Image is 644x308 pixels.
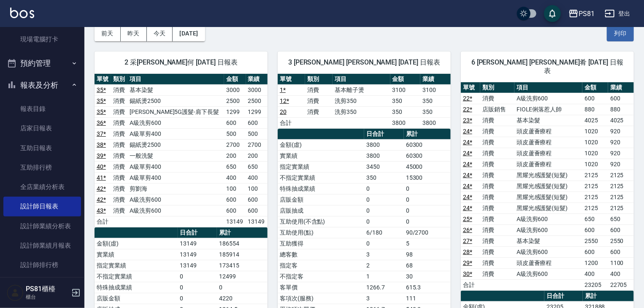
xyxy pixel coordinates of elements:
[404,194,451,205] td: 0
[480,203,514,213] td: 消費
[278,117,305,128] td: 合計
[514,246,582,257] td: A級洗剪600
[420,117,451,128] td: 3800
[224,161,246,172] td: 650
[582,181,608,192] td: 2125
[480,170,514,181] td: 消費
[3,177,81,197] a: 全店業績分析表
[224,172,246,183] td: 400
[246,194,268,205] td: 600
[608,268,634,279] td: 400
[364,293,404,304] td: 3
[514,148,582,159] td: 頭皮蘆薈療程
[514,115,582,126] td: 基本染髮
[105,58,257,67] span: 2 采[PERSON_NAME]何 [DATE] 日報表
[178,293,217,304] td: 0
[178,260,217,271] td: 13149
[582,213,608,224] td: 650
[390,117,421,128] td: 3800
[224,84,246,95] td: 3000
[608,203,634,213] td: 2125
[565,5,598,22] button: PS81
[582,148,608,159] td: 1020
[127,161,224,172] td: A級單剪400
[3,138,81,158] a: 互助日報表
[95,249,178,260] td: 實業績
[404,238,451,249] td: 5
[111,117,127,128] td: 消費
[278,205,364,216] td: 店販抽成
[95,216,111,227] td: 合計
[246,139,268,150] td: 2700
[111,74,127,85] th: 類別
[246,172,268,183] td: 400
[582,192,608,203] td: 2125
[178,271,217,282] td: 0
[364,282,404,293] td: 1266.7
[582,93,608,104] td: 600
[582,268,608,279] td: 400
[127,95,224,106] td: 錫紙燙2500
[3,197,81,216] a: 設計師日報表
[95,74,268,227] table: a dense table
[583,291,634,302] th: 累計
[364,205,404,216] td: 0
[246,95,268,106] td: 2500
[514,213,582,224] td: A級洗剪600
[608,181,634,192] td: 2125
[608,235,634,246] td: 2550
[278,227,364,238] td: 互助使用(點)
[480,257,514,268] td: 消費
[608,148,634,159] td: 920
[127,139,224,150] td: 錫紙燙2500
[111,194,127,205] td: 消費
[364,227,404,238] td: 6/180
[608,82,634,93] th: 業績
[608,224,634,235] td: 600
[608,104,634,115] td: 880
[364,194,404,205] td: 0
[111,161,127,172] td: 消費
[608,246,634,257] td: 600
[607,26,634,41] button: 列印
[471,58,624,75] span: 6 [PERSON_NAME] [PERSON_NAME]肴 [DATE] 日報表
[404,139,451,150] td: 60300
[3,275,81,294] a: 每日收支明細
[480,213,514,224] td: 消費
[3,216,81,236] a: 設計師業績分析表
[224,117,246,128] td: 600
[364,183,404,194] td: 0
[224,183,246,194] td: 100
[582,104,608,115] td: 880
[420,84,451,95] td: 3100
[278,74,305,85] th: 單號
[333,106,390,117] td: 洗剪350
[147,26,173,41] button: 今天
[480,224,514,235] td: 消費
[404,129,451,140] th: 累計
[127,205,224,216] td: A級洗剪600
[224,150,246,161] td: 200
[127,117,224,128] td: A級洗剪600
[95,74,111,85] th: 單號
[121,26,147,41] button: 昨天
[582,224,608,235] td: 600
[217,249,268,260] td: 185914
[26,285,69,293] h5: PS81櫃檯
[390,74,421,85] th: 金額
[579,8,595,19] div: PS81
[480,82,514,93] th: 類別
[127,128,224,139] td: A級單剪400
[224,194,246,205] td: 600
[280,108,287,115] a: 20
[461,82,634,291] table: a dense table
[278,74,451,129] table: a dense table
[278,194,364,205] td: 店販金額
[95,26,121,41] button: 前天
[3,255,81,275] a: 設計師排行榜
[127,74,224,85] th: 項目
[127,84,224,95] td: 基本染髮
[608,213,634,224] td: 650
[480,126,514,137] td: 消費
[514,235,582,246] td: 基本染髮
